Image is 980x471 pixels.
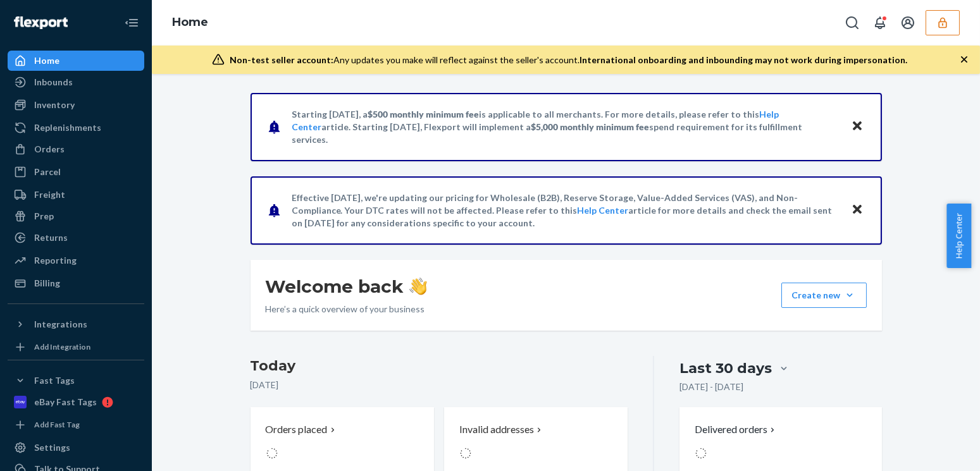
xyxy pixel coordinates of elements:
a: Inventory [8,95,144,115]
button: Open account menu [895,10,921,35]
span: $5,000 monthly minimum fee [531,121,650,132]
p: Here’s a quick overview of your business [266,303,427,315]
a: Add Integration [8,339,144,355]
h3: Today [251,356,628,376]
button: Integrations [8,314,144,334]
div: Inventory [34,99,75,111]
a: Parcel [8,162,144,182]
a: Reporting [8,250,144,271]
div: Replenishments [34,121,101,134]
div: Any updates you make will reflect against the seller's account. [230,54,907,66]
p: Effective [DATE], we're updating our pricing for Wholesale (B2B), Reserve Storage, Value-Added Se... [292,192,839,229]
div: Billing [34,277,60,290]
a: Settings [8,437,144,458]
div: Settings [34,441,70,454]
div: Add Integration [34,341,90,352]
a: Prep [8,206,144,226]
div: Reporting [34,254,77,267]
a: Orders [8,139,144,159]
p: [DATE] [251,379,628,391]
button: Close [849,201,865,219]
div: Returns [34,231,68,244]
a: Home [8,51,144,71]
p: Invalid addresses [459,422,534,437]
span: International onboarding and inbounding may not work during impersonation. [580,54,907,65]
button: Close [849,118,865,136]
button: Delivered orders [695,422,778,437]
a: Help Center [578,205,629,216]
a: Returns [8,228,144,248]
div: Freight [34,188,65,201]
div: eBay Fast Tags [34,396,97,408]
img: Flexport logo [14,16,68,29]
div: Home [34,54,59,67]
span: Non-test seller account: [230,54,333,65]
div: Fast Tags [34,374,75,387]
button: Close Navigation [119,10,144,35]
button: Open notifications [867,10,893,35]
button: Help Center [946,204,971,268]
button: Open Search Box [840,10,865,35]
div: Parcel [34,166,61,178]
div: Orders [34,143,65,156]
button: Fast Tags [8,370,144,391]
div: Integrations [34,318,87,331]
img: hand-wave emoji [409,278,427,295]
a: Replenishments [8,118,144,138]
a: eBay Fast Tags [8,392,144,412]
h1: Welcome back [266,275,427,298]
a: Freight [8,185,144,205]
a: Add Fast Tag [8,417,144,432]
ol: breadcrumbs [162,4,218,41]
a: Billing [8,273,144,293]
button: Create new [781,283,867,308]
div: Inbounds [34,76,73,89]
a: Home [172,15,208,29]
p: Starting [DATE], a is applicable to all merchants. For more details, please refer to this article... [292,108,839,146]
div: Prep [34,210,54,223]
div: Last 30 days [679,358,772,378]
a: Inbounds [8,72,144,92]
div: Add Fast Tag [34,419,80,430]
p: [DATE] - [DATE] [679,381,743,393]
p: Orders placed [266,422,328,437]
span: $500 monthly minimum fee [368,109,480,119]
